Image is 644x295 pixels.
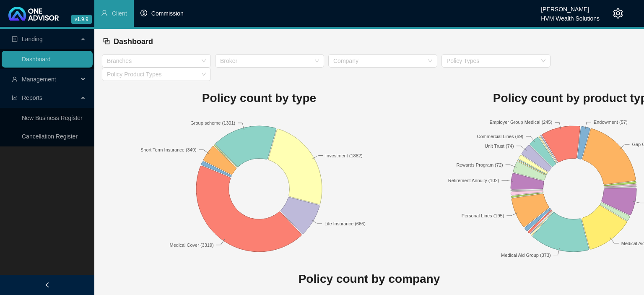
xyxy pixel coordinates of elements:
[462,213,504,218] text: Personal Lines (195)
[140,147,197,152] text: Short Term Insurance (349)
[102,89,416,107] h1: Policy count by type
[477,133,524,138] text: Commercial Lines (69)
[8,7,59,21] img: 2df55531c6924b55f21c4cf5d4484680-logo-light.svg
[12,36,18,42] span: profile
[501,252,551,257] text: Medical Aid Group (373)
[44,282,50,288] span: left
[541,2,600,11] div: [PERSON_NAME]
[170,242,214,247] text: Medical Cover (3319)
[22,94,42,101] span: Reports
[71,15,92,24] span: v1.9.9
[22,115,83,121] a: New Business Register
[325,153,363,158] text: Investment (1882)
[12,95,18,101] span: line-chart
[140,10,147,16] span: dollar
[490,120,553,125] text: Employer Group Medical (245)
[112,10,127,17] span: Client
[101,10,108,16] span: user
[613,8,623,18] span: setting
[103,37,110,45] span: block
[22,76,56,83] span: Management
[151,10,184,17] span: Commission
[541,11,600,21] div: HVM Wealth Solutions
[22,56,51,63] a: Dashboard
[102,270,636,288] h1: Policy count by company
[190,120,235,125] text: Group scheme (1301)
[114,37,153,46] span: Dashboard
[594,119,628,124] text: Endowment (57)
[448,178,499,183] text: Retirement Annuity (102)
[325,221,366,226] text: Life Insurance (666)
[22,133,78,140] a: Cancellation Register
[485,143,514,148] text: Unit Trust (74)
[22,36,43,42] span: Landing
[12,76,18,82] span: user
[456,162,503,167] text: Rewards Program (72)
